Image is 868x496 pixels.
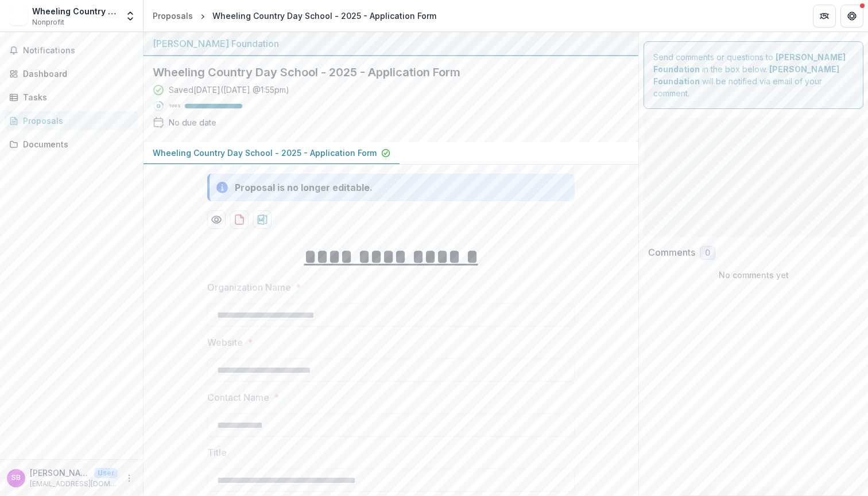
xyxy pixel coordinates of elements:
div: Saved [DATE] ( [DATE] @ 1:55pm ) [169,84,289,96]
span: 0 [705,248,710,258]
p: No comments yet [648,269,859,281]
button: Get Help [840,5,863,28]
h2: Wheeling Country Day School - 2025 - Application Form [153,65,611,79]
div: Sydney Burkle [11,474,21,482]
p: Website [207,335,243,349]
div: Wheeling Country Day School - 2025 - Application Form [212,10,436,22]
p: Wheeling Country Day School - 2025 - Application Form [153,147,377,159]
h2: Comments [648,247,695,258]
div: Documents [23,138,129,150]
a: Documents [5,135,138,154]
p: Title [207,446,227,459]
button: Partners [813,5,836,28]
div: Tasks [23,91,129,103]
button: download-proposal [230,210,249,229]
p: [EMAIL_ADDRESS][DOMAIN_NAME] [30,479,118,489]
div: Wheeling Country Day School [32,5,118,17]
span: Notifications [23,46,134,56]
nav: breadcrumb [148,7,441,24]
p: Contact Name [207,390,269,404]
button: Preview e7234758-381b-4b70-9a2b-f88056ed80bd-0.pdf [207,210,226,229]
button: download-proposal [253,210,272,229]
div: Send comments or questions to in the box below. will be notified via email of your comment. [644,41,863,109]
p: Organization Name [207,280,291,294]
a: Tasks [5,88,138,107]
button: More [122,471,136,485]
p: [PERSON_NAME] [30,467,90,479]
div: Proposals [23,115,129,127]
div: Proposals [153,10,193,22]
div: Proposal is no longer editable. [235,181,373,194]
a: Dashboard [5,64,138,83]
img: Wheeling Country Day School [9,7,28,25]
p: User [94,468,118,478]
span: Nonprofit [32,17,64,28]
a: Proposals [148,7,197,24]
div: Dashboard [23,68,129,80]
button: Open entity switcher [122,5,138,28]
div: [PERSON_NAME] Foundation [153,37,629,50]
p: 100 % [169,102,180,110]
div: No due date [169,116,216,128]
button: Notifications [5,41,138,60]
a: Proposals [5,111,138,130]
